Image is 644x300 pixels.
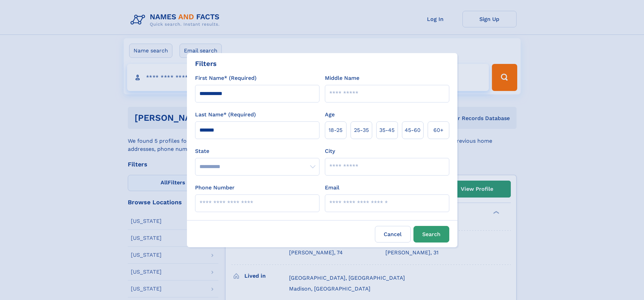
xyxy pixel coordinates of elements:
[375,226,411,243] label: Cancel
[195,184,235,192] label: Phone Number
[325,147,335,155] label: City
[413,226,449,243] button: Search
[379,126,395,134] span: 35‑45
[195,74,257,82] label: First Name* (Required)
[329,126,342,134] span: 18‑25
[195,147,319,155] label: State
[325,184,339,192] label: Email
[195,111,256,119] label: Last Name* (Required)
[325,74,359,82] label: Middle Name
[195,59,217,69] div: Filters
[433,126,444,134] span: 60+
[405,126,421,134] span: 45‑60
[354,126,369,134] span: 25‑35
[325,111,335,119] label: Age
